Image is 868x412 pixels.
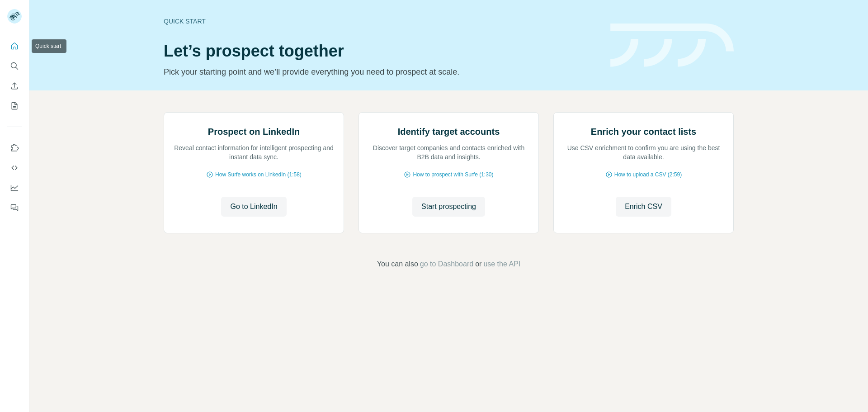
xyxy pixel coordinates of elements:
button: Start prospecting [412,197,485,217]
button: Feedback [7,199,22,216]
span: Go to LinkedIn [230,201,277,212]
button: Use Surfe API [7,160,22,176]
span: Start prospecting [421,201,476,212]
button: go to Dashboard [420,259,473,270]
h1: Let’s prospect together [164,42,599,60]
h2: Prospect on LinkedIn [208,125,300,138]
button: Enrich CSV [616,197,671,217]
span: Enrich CSV [625,201,662,212]
span: How to upload a CSV (2:59) [614,170,682,179]
button: Enrich CSV [7,78,22,94]
span: How Surfe works on LinkedIn (1:58) [215,170,302,179]
button: use the API [483,259,520,270]
img: banner [610,24,734,67]
p: Discover target companies and contacts enriched with B2B data and insights. [368,143,529,161]
span: or [475,259,481,270]
span: You can also [377,259,418,270]
button: Go to LinkedIn [221,197,286,217]
button: Dashboard [7,180,22,196]
div: Quick start [164,17,599,26]
button: Search [7,58,22,74]
h2: Identify target accounts [398,125,500,138]
h2: Enrich your contact lists [591,125,696,138]
span: How to prospect with Surfe (1:30) [413,170,493,179]
button: My lists [7,98,22,114]
button: Use Surfe on LinkedIn [7,140,22,156]
p: Pick your starting point and we’ll provide everything you need to prospect at scale. [164,66,599,78]
button: Quick start [7,38,22,54]
p: Use CSV enrichment to confirm you are using the best data available. [563,143,724,161]
p: Reveal contact information for intelligent prospecting and instant data sync. [173,143,335,161]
